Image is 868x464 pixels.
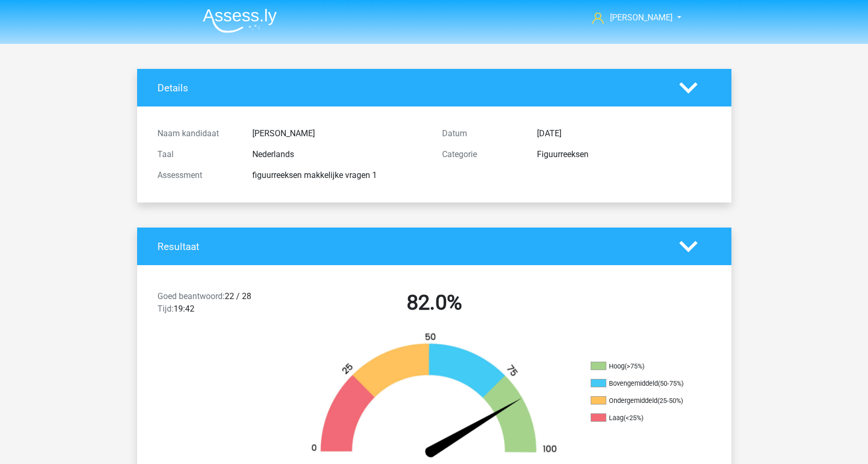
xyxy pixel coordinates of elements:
img: Assessly [203,8,277,33]
h4: Resultaat [157,241,664,253]
span: Goed beantwoord: [157,291,225,301]
div: Datum [434,127,529,140]
div: Taal [150,148,244,161]
img: 82.0790d660cc64.png [294,332,575,463]
div: Assessment [150,169,244,182]
div: (50-75%) [658,379,683,387]
div: Figuurreeksen [529,148,719,161]
span: Tijd: [157,304,174,314]
div: (25-50%) [657,397,683,404]
h4: Details [157,82,664,94]
div: 22 / 28 19:42 [150,290,292,319]
li: Laag [591,413,695,423]
li: Bovengemiddeld [591,379,695,388]
h2: 82.0% [300,290,569,315]
div: Naam kandidaat [150,127,244,140]
div: figuurreeksen makkelijke vragen 1 [244,169,434,182]
a: [PERSON_NAME] [588,11,674,24]
div: (>75%) [625,362,644,370]
li: Hoog [591,362,695,371]
div: Categorie [434,148,529,161]
div: Nederlands [244,148,434,161]
li: Ondergemiddeld [591,396,695,406]
div: [DATE] [529,127,719,140]
span: [PERSON_NAME] [610,13,673,22]
div: [PERSON_NAME] [244,127,434,140]
div: (<25%) [624,414,643,422]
